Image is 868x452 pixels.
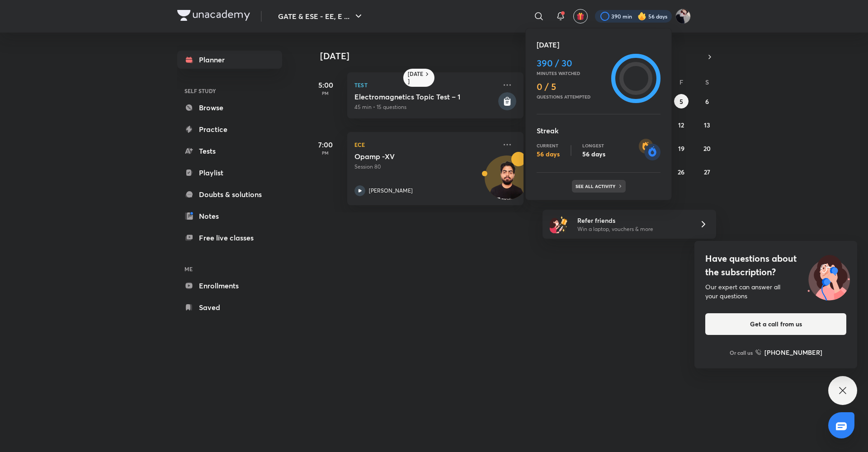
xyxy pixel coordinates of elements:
p: 56 days [582,150,605,158]
p: Questions attempted [537,94,608,99]
h5: [DATE] [537,39,660,50]
img: streak [639,139,660,160]
p: Longest [582,143,605,148]
p: 56 days [537,150,560,158]
h5: Streak [537,125,660,136]
h4: 390 / 30 [537,58,608,69]
p: Current [537,143,560,148]
h4: 0 / 5 [537,81,608,92]
p: Minutes watched [537,71,608,76]
p: See all activity [576,184,618,189]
